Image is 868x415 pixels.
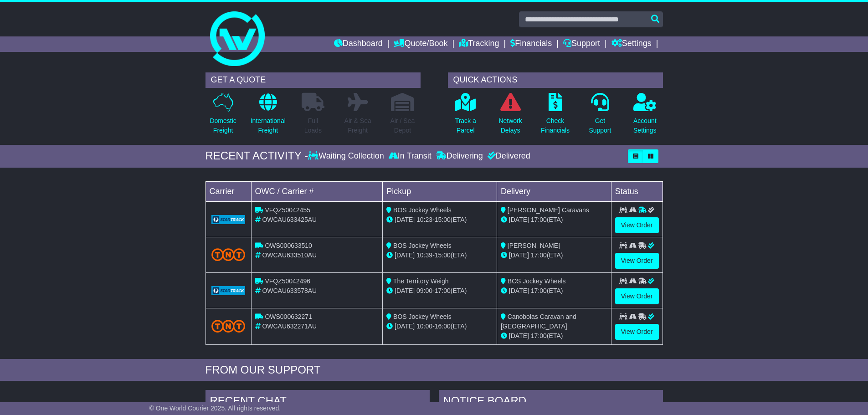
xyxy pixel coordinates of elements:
[588,92,611,140] a: GetSupport
[149,405,281,412] span: © One World Courier 2025. All rights reserved.
[302,116,324,135] p: Full Loads
[501,313,576,330] span: Canobolas Caravan and [GEOGRAPHIC_DATA]
[262,287,317,294] span: OWCAU633578AU
[611,181,663,201] td: Status
[455,116,476,135] p: Track a Parcel
[211,286,246,295] img: GetCarrierServiceLogo
[205,149,308,163] div: RECENT ACTIVITY -
[416,251,432,259] span: 10:39
[435,323,451,330] span: 16:00
[394,36,447,52] a: Quote/Book
[416,287,432,294] span: 09:00
[262,323,317,330] span: OWCAU632271AU
[615,253,659,269] a: View Order
[262,216,317,223] span: OWCAU633425AU
[540,92,570,140] a: CheckFinancials
[334,36,383,52] a: Dashboard
[501,251,607,260] div: (ETA)
[395,287,415,294] span: [DATE]
[633,92,657,140] a: AccountSettings
[501,331,607,341] div: (ETA)
[205,390,430,415] div: RECENT CHAT
[509,287,529,294] span: [DATE]
[434,151,485,161] div: Delivering
[589,116,611,135] p: Get Support
[615,324,659,340] a: View Order
[386,215,493,225] div: - (ETA)
[344,116,371,135] p: Air & Sea Freight
[308,151,386,161] div: Waiting Collection
[205,72,421,88] div: GET A QUOTE
[508,277,566,285] span: BOS Jockey Wheels
[563,36,600,52] a: Support
[615,217,659,233] a: View Order
[531,332,547,339] span: 17:00
[211,320,246,332] img: TNT_Domestic.png
[395,216,415,223] span: [DATE]
[265,242,312,249] span: OWS000633510
[250,92,286,140] a: InternationalFreight
[435,251,451,259] span: 15:00
[383,181,497,201] td: Pickup
[509,251,529,259] span: [DATE]
[497,181,611,201] td: Delivery
[501,286,607,296] div: (ETA)
[390,116,415,135] p: Air / Sea Depot
[211,248,246,261] img: TNT_Domestic.png
[393,206,452,214] span: BOS Jockey Wheels
[510,36,552,52] a: Financials
[541,116,570,135] p: Check Financials
[435,287,451,294] span: 17:00
[265,206,310,214] span: VFQZ50042455
[508,242,560,249] span: [PERSON_NAME]
[485,151,530,161] div: Delivered
[498,92,522,140] a: NetworkDelays
[262,251,317,259] span: OWCAU633510AU
[386,251,493,260] div: - (ETA)
[531,216,547,223] span: 17:00
[531,251,547,259] span: 17:00
[501,215,607,225] div: (ETA)
[509,332,529,339] span: [DATE]
[448,72,663,88] div: QUICK ACTIONS
[633,116,657,135] p: Account Settings
[509,216,529,223] span: [DATE]
[251,116,286,135] p: International Freight
[211,215,246,224] img: GetCarrierServiceLogo
[439,390,663,415] div: NOTICE BOARD
[386,322,493,331] div: - (ETA)
[393,277,449,285] span: The Territory Weigh
[265,277,310,285] span: VFQZ50042496
[531,287,547,294] span: 17:00
[210,116,236,135] p: Domestic Freight
[508,206,589,214] span: [PERSON_NAME] Caravans
[435,216,451,223] span: 15:00
[459,36,499,52] a: Tracking
[205,364,663,377] div: FROM OUR SUPPORT
[416,216,432,223] span: 10:23
[611,36,652,52] a: Settings
[386,286,493,296] div: - (ETA)
[455,92,477,140] a: Track aParcel
[251,181,383,201] td: OWC / Carrier #
[416,323,432,330] span: 10:00
[205,181,251,201] td: Carrier
[393,242,452,249] span: BOS Jockey Wheels
[395,251,415,259] span: [DATE]
[386,151,434,161] div: In Transit
[395,323,415,330] span: [DATE]
[209,92,236,140] a: DomesticFreight
[615,288,659,304] a: View Order
[498,116,522,135] p: Network Delays
[393,313,452,320] span: BOS Jockey Wheels
[265,313,312,320] span: OWS000632271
